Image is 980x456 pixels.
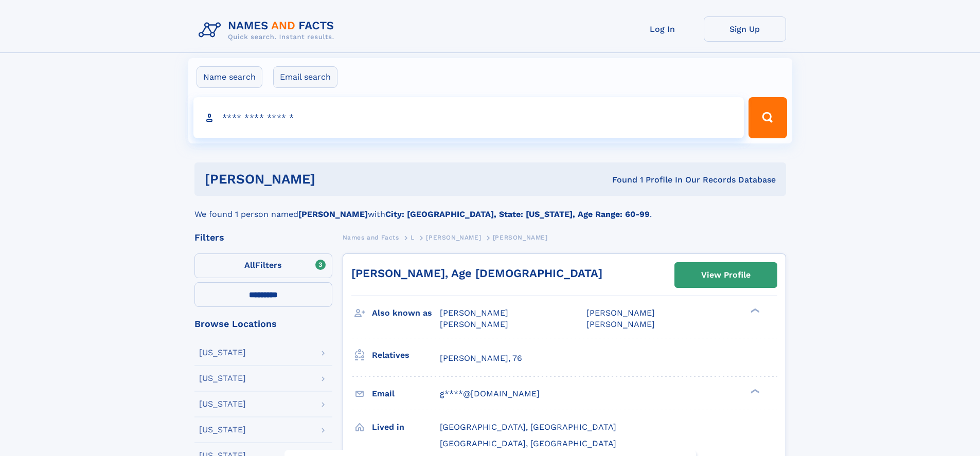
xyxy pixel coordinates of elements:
[464,174,776,186] div: Found 1 Profile In Our Records Database
[205,173,464,186] h1: [PERSON_NAME]
[194,319,332,329] div: Browse Locations
[701,263,751,287] div: View Profile
[385,209,650,219] b: City: [GEOGRAPHIC_DATA], State: [US_STATE], Age Range: 60-99
[426,231,481,244] a: [PERSON_NAME]
[440,439,616,448] span: [GEOGRAPHIC_DATA], [GEOGRAPHIC_DATA]
[440,308,508,318] span: [PERSON_NAME]
[748,307,760,314] div: ❯
[273,66,337,88] label: Email search
[372,304,440,322] h3: Also known as
[193,97,744,138] input: search input
[440,353,522,364] a: [PERSON_NAME], 76
[493,234,548,241] span: [PERSON_NAME]
[244,260,255,270] span: All
[372,385,440,403] h3: Email
[199,400,246,408] div: [US_STATE]
[343,231,399,244] a: Names and Facts
[194,16,343,44] img: Logo Names and Facts
[194,253,332,278] label: Filters
[675,263,777,287] a: View Profile
[199,374,246,382] div: [US_STATE]
[621,16,704,42] a: Log In
[586,308,655,318] span: [PERSON_NAME]
[194,196,786,221] div: We found 1 person named with .
[440,422,616,432] span: [GEOGRAPHIC_DATA], [GEOGRAPHIC_DATA]
[749,97,787,138] button: Search Button
[298,209,368,219] b: [PERSON_NAME]
[197,66,262,88] label: Name search
[426,234,481,241] span: [PERSON_NAME]
[748,388,760,394] div: ❯
[372,418,440,436] h3: Lived in
[704,16,786,42] a: Sign Up
[372,346,440,364] h3: Relatives
[199,426,246,434] div: [US_STATE]
[440,319,508,329] span: [PERSON_NAME]
[199,349,246,357] div: [US_STATE]
[586,319,655,329] span: [PERSON_NAME]
[411,231,415,244] a: L
[194,233,332,242] div: Filters
[411,234,415,241] span: L
[351,267,602,280] a: [PERSON_NAME], Age [DEMOGRAPHIC_DATA]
